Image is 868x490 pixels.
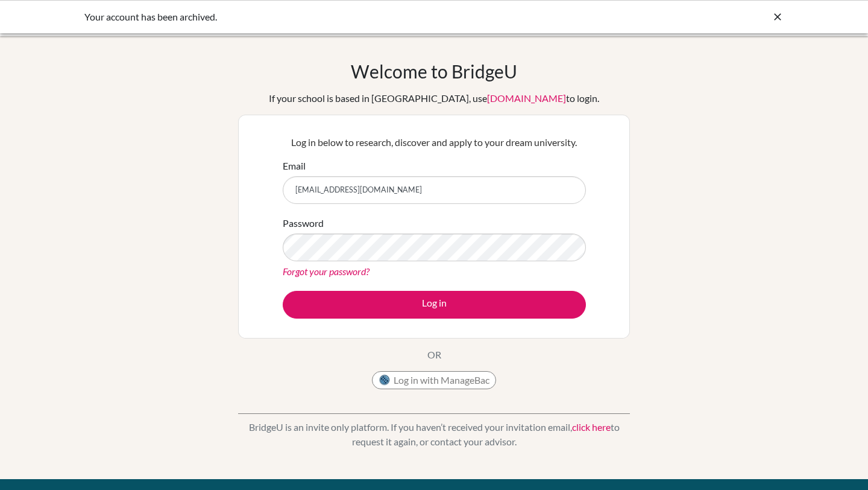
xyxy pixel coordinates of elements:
a: [DOMAIN_NAME] [487,92,566,104]
button: Log in with ManageBac [372,371,496,389]
div: Your account has been archived. [84,10,603,24]
button: Log in [283,291,586,319]
label: Email [283,159,306,173]
a: Forgot your password? [283,266,370,277]
p: BridgeU is an invite only platform. If you haven’t received your invitation email, to request it ... [238,420,630,449]
p: Log in below to research, discover and apply to your dream university. [283,135,586,150]
label: Password [283,216,324,231]
a: click here [572,421,611,433]
h1: Welcome to BridgeU [351,60,517,82]
div: If your school is based in [GEOGRAPHIC_DATA], use to login. [269,91,599,106]
p: OR [427,348,441,362]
